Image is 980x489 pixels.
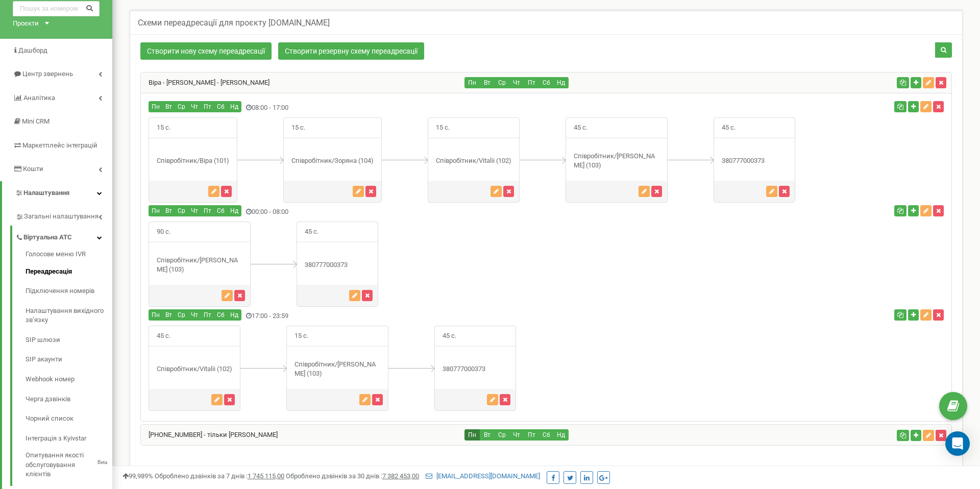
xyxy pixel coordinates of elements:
[175,205,188,216] button: Ср
[227,101,241,112] button: Нд
[149,101,163,112] button: Пн
[23,189,69,197] span: Налаштування
[23,233,72,242] span: Віртуальна АТС
[248,472,284,480] u: 1 745 115,00
[162,205,175,216] button: Вт
[26,370,112,389] a: Webhook номер
[22,70,73,78] span: Центр звернень
[26,301,112,330] a: Налаштування вихідного зв’язку
[122,472,153,480] span: 99,989%
[201,309,214,321] button: Пт
[162,309,175,321] button: Вт
[23,94,55,102] span: Аналiтика
[26,448,112,479] a: Опитування якості обслуговування клієнтівBeta
[141,431,278,438] a: [PHONE_NUMBER] - тільки [PERSON_NAME]
[15,205,112,226] a: Загальні налаштування
[26,350,112,370] a: SIP акаунти
[435,326,464,346] span: 45 с.
[284,118,313,138] span: 15 с.
[26,409,112,429] a: Чорний список
[149,309,163,321] button: Пн
[149,156,237,166] div: Співробітник/Віра (101)
[297,260,378,270] div: 380777000373
[214,309,228,321] button: Сб
[214,205,228,216] button: Сб
[201,101,214,112] button: Пт
[141,79,269,86] a: Віра - [PERSON_NAME] - [PERSON_NAME]
[26,330,112,350] a: SIP шлюзи
[287,326,316,346] span: 15 с.
[15,226,112,247] a: Віртуальна АТС
[945,431,970,456] div: Open Intercom Messenger
[24,212,99,222] span: Загальні налаштування
[26,250,112,262] a: Голосове меню IVR
[23,165,43,173] span: Кошти
[175,309,188,321] button: Ср
[286,472,419,480] span: Оброблено дзвінків за 30 днів :
[149,222,178,242] span: 90 с.
[426,472,540,480] a: [EMAIL_ADDRESS][DOMAIN_NAME]
[494,77,509,88] button: Ср
[435,364,516,374] div: 380777000373
[26,281,112,301] a: Підключення номерів
[479,429,495,441] button: Вт
[524,429,539,441] button: Пт
[141,205,681,219] div: 00:00 - 08:00
[26,389,112,409] a: Черга дзвінків
[26,262,112,282] a: Переадресація
[538,77,554,88] button: Сб
[141,309,681,323] div: 17:00 - 23:59
[140,42,272,60] a: Створити нову схему переадресації
[227,205,241,216] button: Нд
[714,156,795,166] div: 380777000373
[149,256,250,275] div: Співробітник/[PERSON_NAME] (103)
[553,77,569,88] button: Нд
[714,118,743,138] span: 45 с.
[141,101,681,115] div: 08:00 - 17:00
[464,429,480,441] button: Пн
[149,205,163,216] button: Пн
[188,205,201,216] button: Чт
[464,77,480,88] button: Пн
[22,141,97,149] span: Маркетплейс інтеграцій
[138,18,330,28] h5: Схеми переадресації для проєкту [DOMAIN_NAME]
[428,118,457,138] span: 15 с.
[149,326,178,346] span: 45 с.
[494,429,509,441] button: Ср
[155,472,284,480] span: Оброблено дзвінків за 7 днів :
[227,309,241,321] button: Нд
[566,118,595,138] span: 45 с.
[13,19,39,29] div: Проєкти
[18,46,47,54] span: Дашборд
[13,1,100,16] input: Пошук за номером
[201,205,214,216] button: Пт
[188,309,201,321] button: Чт
[149,118,178,138] span: 15 с.
[287,360,388,379] div: Співробітник/[PERSON_NAME] (103)
[26,429,112,449] a: Інтеграція з Kyivstar
[428,156,519,166] div: Співробітник/Vitalii (102)
[284,156,381,166] div: Співробітник/Зоряна (104)
[538,429,554,441] button: Сб
[214,101,228,112] button: Сб
[509,429,524,441] button: Чт
[175,101,188,112] button: Ср
[297,222,326,242] span: 45 с.
[382,472,419,480] u: 7 382 453,00
[149,364,240,374] div: Співробітник/Vitalii (102)
[188,101,201,112] button: Чт
[509,77,524,88] button: Чт
[524,77,539,88] button: Пт
[566,152,667,170] div: Співробітник/[PERSON_NAME] (103)
[553,429,569,441] button: Нд
[2,181,112,205] a: Налаштування
[479,77,495,88] button: Вт
[162,101,175,112] button: Вт
[935,42,952,58] button: Пошук схеми переадресації
[278,42,424,60] a: Створити резервну схему переадресації
[22,117,50,125] span: Mini CRM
